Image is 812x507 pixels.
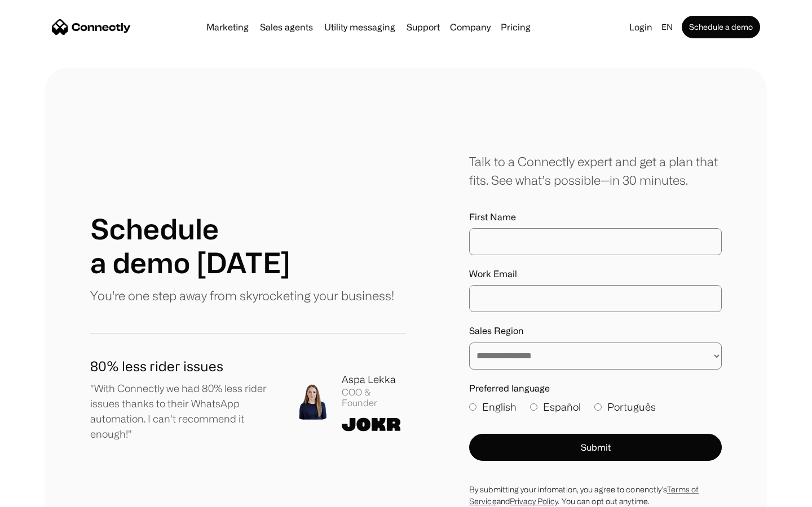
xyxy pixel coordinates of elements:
div: Aspa Lekka [342,372,406,387]
input: Español [530,403,537,411]
a: Marketing [202,23,253,32]
a: Utility messaging [320,23,400,32]
aside: Language selected: English [11,486,68,503]
div: Company [450,19,491,35]
a: Schedule a demo [682,16,760,38]
a: Terms of Service [469,485,699,505]
input: English [469,403,476,411]
a: Support [402,23,444,32]
a: Login [625,19,657,35]
a: Privacy Policy [510,497,558,505]
a: Sales agents [255,23,317,32]
label: First Name [469,212,722,223]
h1: 80% less rider issues [90,356,276,376]
h1: Schedule a demo [DATE] [90,212,290,279]
div: COO & Founder [342,387,406,408]
label: Sales Region [469,326,722,336]
label: Work Email [469,269,722,279]
button: Submit [469,434,722,461]
p: You're one step away from skyrocketing your business! [90,286,394,305]
a: Pricing [496,23,535,32]
label: Español [530,399,581,415]
div: Talk to a Connectly expert and get a plan that fits. See what’s possible—in 30 minutes. [469,152,722,189]
div: By submitting your infomation, you agree to conenctly’s and . You can opt out anytime. [469,483,722,507]
label: Português [594,399,656,415]
label: English [469,399,517,415]
ul: Language list [23,487,68,503]
label: Preferred language [469,383,722,394]
div: en [661,19,673,35]
input: Português [594,403,602,411]
p: "With Connectly we had 80% less rider issues thanks to their WhatsApp automation. I can't recomme... [90,381,276,442]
